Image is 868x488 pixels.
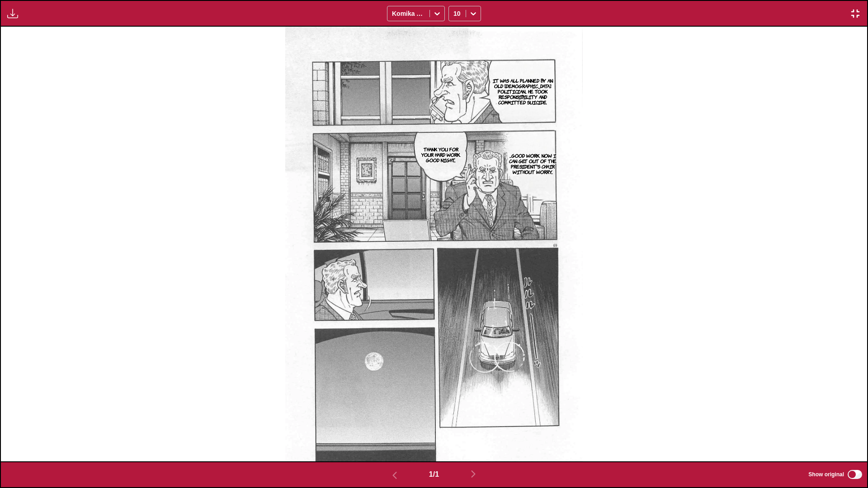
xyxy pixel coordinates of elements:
[489,76,557,107] p: It was all planned by an old [DEMOGRAPHIC_DATA] politician... He took responsibility and committe...
[429,470,439,479] span: 1 / 1
[505,151,560,176] p: ...Good work. Now I can get out of the President's chair without worry...
[7,8,18,19] img: Download translated images
[419,145,463,164] p: Thank you for your hard work. Good night...
[389,470,400,481] img: Previous page
[808,471,844,478] span: Show original
[848,470,862,479] input: Show original
[468,469,479,479] img: Next page
[285,27,583,461] img: Manga Panel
